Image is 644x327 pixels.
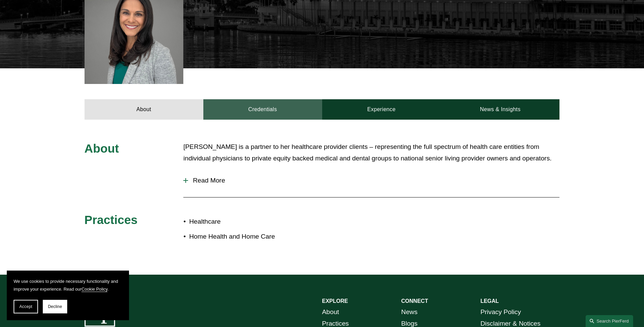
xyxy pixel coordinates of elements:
[188,177,559,184] span: Read More
[480,298,499,304] strong: LEGAL
[85,99,203,120] a: About
[183,141,559,165] p: [PERSON_NAME] is a partner to her healthcare provider clients – representing the full spectrum of...
[401,306,418,318] a: News
[322,306,339,318] a: About
[14,300,38,313] button: Accept
[48,304,62,309] span: Decline
[189,231,322,243] p: Home Health and Home Care
[183,172,559,189] button: Read More
[81,287,108,292] a: Cookie Policy
[14,277,122,293] p: We use cookies to provide necessary functionality and improve your experience. Read our .
[203,99,322,120] a: Credentials
[85,213,138,226] span: Practices
[43,300,67,313] button: Decline
[189,216,322,228] p: Healthcare
[480,306,521,318] a: Privacy Policy
[322,99,441,120] a: Experience
[7,271,129,320] section: Cookie banner
[586,315,633,327] a: Search this site
[85,142,119,155] span: About
[19,304,32,309] span: Accept
[441,99,559,120] a: News & Insights
[322,298,348,304] strong: EXPLORE
[401,298,428,304] strong: CONNECT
